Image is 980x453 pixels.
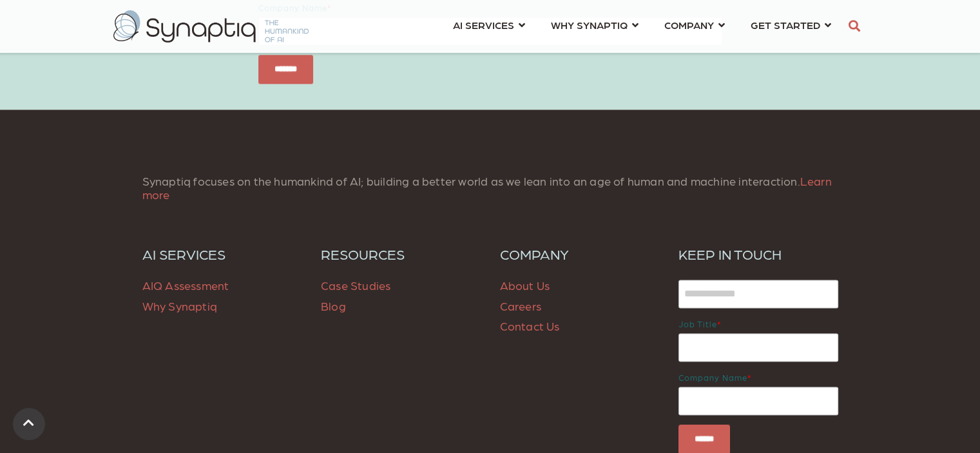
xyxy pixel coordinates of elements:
a: COMPANY [664,13,725,37]
span: Job title [678,319,717,329]
span: Company name [678,372,747,382]
nav: menu [440,3,844,50]
a: Blog [321,299,346,313]
span: GET STARTED [751,16,820,34]
a: AIQ Assessment [142,278,229,292]
span: WHY SYNAPTIQ [551,16,628,34]
a: AI SERVICES [142,246,302,262]
span: Synaptiq focuses on the humankind of AI; building a better world as we lean into an age of human ... [142,174,832,202]
span: COMPANY [664,16,714,34]
div: Виджет чата [749,289,980,453]
a: RESOURCES [321,246,481,262]
a: COMPANY [500,246,660,262]
a: WHY SYNAPTIQ [551,13,639,37]
a: Learn more [142,174,832,202]
h6: KEEP IN TOUCH [678,246,838,262]
a: About Us [500,278,550,292]
a: Careers [500,299,541,313]
a: GET STARTED [751,13,831,37]
a: Contact Us [500,319,560,333]
a: Why Synaptiq [142,299,217,313]
iframe: Chat Widget [749,289,980,453]
a: Case Studies [321,278,390,292]
img: synaptiq logo-2 [113,10,309,43]
a: AI SERVICES [453,13,525,37]
span: AI SERVICES [453,16,514,34]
